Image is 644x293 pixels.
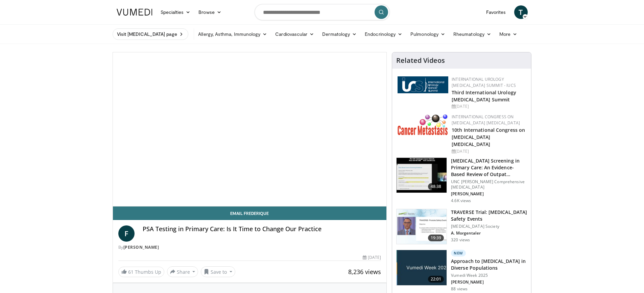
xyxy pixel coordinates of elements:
input: Search topics, interventions [255,4,390,20]
img: 62fb9566-9173-4071-bcb6-e47c745411c0.png.150x105_q85_autocrop_double_scale_upscale_version-0.2.png [398,76,448,93]
button: Save to [201,266,235,277]
a: Email Frederique [113,206,387,220]
span: 8,236 views [348,268,381,276]
a: 19:39 TRAVERSE Trial: [MEDICAL_DATA] Safety Events [MEDICAL_DATA] Society A. Morgentaler 320 views [396,209,527,245]
a: Browse [194,5,225,19]
a: Allergy, Asthma, Immunology [194,27,271,41]
video-js: Video Player [113,52,387,206]
p: UNC [PERSON_NAME] Comprehensive [MEDICAL_DATA] [451,179,527,190]
a: International Congress on [MEDICAL_DATA] [MEDICAL_DATA] [452,114,520,126]
a: Rheumatology [449,27,495,41]
button: Share [167,266,198,277]
a: Visit [MEDICAL_DATA] page [113,28,189,40]
a: 22:01 New Approach to [MEDICAL_DATA] in Diverse Populations Vumedi Week 2025 [PERSON_NAME] 88 views [396,250,527,292]
p: [MEDICAL_DATA] Society [451,224,527,229]
p: [PERSON_NAME] [451,191,527,197]
p: 88 views [451,286,468,292]
h3: TRAVERSE Trial: [MEDICAL_DATA] Safety Events [451,209,527,222]
a: Third International Urology [MEDICAL_DATA] Summit [452,89,516,103]
p: Vumedi Week 2025 [451,273,527,278]
a: More [495,27,521,41]
p: A. Morgentaler [451,230,527,236]
p: 320 views [451,237,470,243]
a: Favorites [482,5,510,19]
div: [DATE] [452,148,526,154]
span: 22:01 [428,276,444,283]
img: 64091761-3a90-4f59-a7d4-814d50403800.png.150x105_q85_crop-smart_upscale.jpg [397,250,447,285]
a: T [514,5,528,19]
a: 48:38 [MEDICAL_DATA] Screening in Primary Care: An Evidence-Based Review of Outpat… UNC [PERSON_N... [396,157,527,203]
a: 10th International Congress on [MEDICAL_DATA] [MEDICAL_DATA] [452,127,525,147]
img: 213394d7-9130-4fd8-a63c-d5185ed7bc00.150x105_q85_crop-smart_upscale.jpg [397,158,447,193]
p: [PERSON_NAME] [451,279,527,285]
h3: [MEDICAL_DATA] Screening in Primary Care: An Evidence-Based Review of Outpat… [451,157,527,178]
h3: Approach to [MEDICAL_DATA] in Diverse Populations [451,258,527,271]
h4: Related Videos [396,56,445,65]
span: 61 [128,269,134,275]
a: Endocrinology [361,27,406,41]
div: [DATE] [363,254,381,261]
span: 48:38 [428,183,444,190]
p: 4.6K views [451,198,471,203]
a: [PERSON_NAME] [123,244,159,250]
a: Dermatology [318,27,361,41]
a: Cardiovascular [271,27,318,41]
img: VuMedi Logo [117,9,152,16]
div: [DATE] [452,103,526,109]
img: 6ff8bc22-9509-4454-a4f8-ac79dd3b8976.png.150x105_q85_autocrop_double_scale_upscale_version-0.2.png [398,114,448,135]
a: 61 Thumbs Up [118,267,164,277]
h4: PSA Testing in Primary Care: Is It Time to Change Our Practice [143,225,381,233]
a: Pulmonology [406,27,449,41]
a: F [118,225,135,242]
img: 9812f22f-d817-4923-ae6c-a42f6b8f1c21.png.150x105_q85_crop-smart_upscale.png [397,209,447,244]
a: Specialties [157,5,195,19]
p: New [451,250,466,257]
a: International Urology [MEDICAL_DATA] Summit - IUCS [452,76,516,88]
span: 19:39 [428,235,444,241]
div: By [118,244,381,250]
